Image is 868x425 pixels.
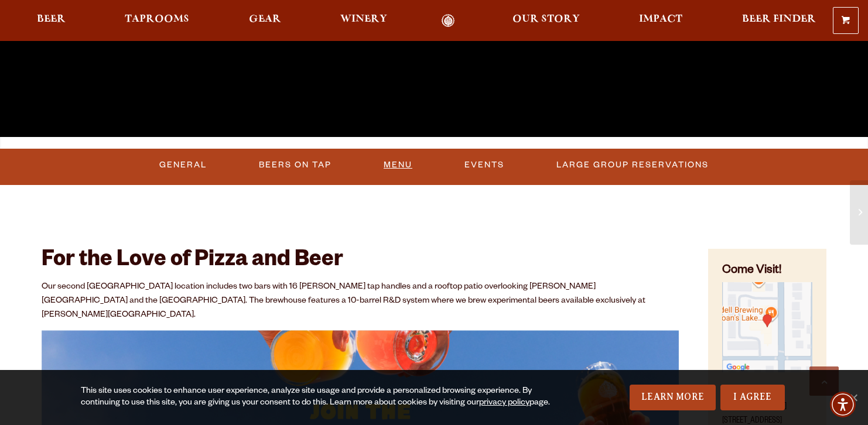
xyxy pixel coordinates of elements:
span: Gear [249,15,281,24]
a: Taprooms [117,14,197,28]
a: Winery [333,14,395,28]
a: Scroll to top [809,366,839,396]
a: Learn More [630,385,716,410]
p: Our second [GEOGRAPHIC_DATA] location includes two bars with 16 [PERSON_NAME] tap handles and a r... [42,280,679,323]
div: Accessibility Menu [830,392,856,417]
h4: Come Visit! [722,263,812,280]
span: Beer Finder [742,15,816,24]
span: Impact [639,15,682,24]
span: Our Story [512,15,580,24]
a: Events [460,152,509,179]
a: Impact [631,14,690,28]
a: I Agree [720,385,785,410]
div: This site uses cookies to enhance user experience, analyze site usage and provide a personalized ... [81,386,566,409]
span: Beer [37,15,66,24]
a: Menu [379,152,417,179]
a: Beer Finder [734,14,823,28]
a: Large Group Reservations [552,152,713,179]
img: Small thumbnail of location on map [722,282,812,372]
a: privacy policy [479,399,529,408]
a: Gear [241,14,289,28]
a: Beers On Tap [254,152,336,179]
a: Beer [29,14,73,28]
h2: For the Love of Pizza and Beer [42,249,679,275]
span: Taprooms [125,15,189,24]
a: Find on Google Maps (opens in a new window) [722,366,812,376]
a: Our Story [505,14,587,28]
a: General [155,152,211,179]
span: Winery [340,15,387,24]
a: Odell Home [426,14,470,28]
